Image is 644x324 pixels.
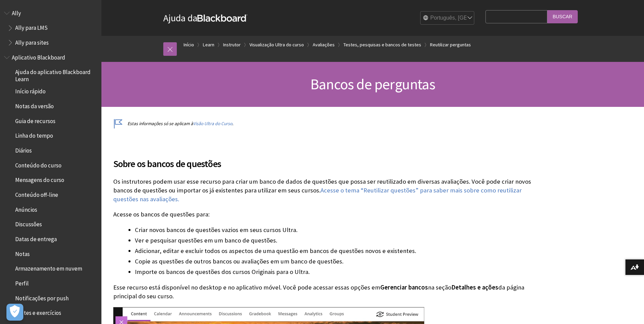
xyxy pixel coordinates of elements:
[15,115,55,124] span: Guia de recursos
[15,67,97,83] span: Ajuda do aplicativo Blackboard Learn
[15,160,62,169] span: Conteúdo do curso
[113,210,532,219] p: Acesse os bancos de questões para:
[15,204,37,213] span: Anúncios
[113,177,532,204] p: Os instrutores podem usar esse recurso para criar um banco de dados de questões que possa ser reu...
[343,41,421,49] a: Testes, pesquisas e bancos de testes
[15,86,46,95] span: Início rápido
[310,75,435,93] span: Bancos de perguntas
[15,307,61,317] span: Testes e exercícios
[15,37,49,46] span: Ally para sites
[203,41,214,49] a: Learn
[15,189,58,198] span: Conteúdo off-line
[193,121,232,126] a: Visão Ultra do Curso
[113,283,532,301] p: Esse recurso está disponível no desktop e no aplicativo móvel. Você pode acessar essas opções em ...
[15,175,64,184] span: Mensagens do curso
[15,233,57,242] span: Datas de entrega
[135,267,532,277] li: Importe os bancos de questões dos cursos Originais para o Ultra.
[12,52,65,61] span: Aplicativo Blackboard
[15,100,54,110] span: Notas da versão
[197,15,247,22] strong: Blackboard
[135,236,532,245] li: Ver e pesquisar questões em um banco de questões.
[6,304,23,321] button: Abrir preferências
[135,225,532,235] li: Criar novos bancos de questões vazios em seus cursos Ultra.
[135,246,532,256] li: Adicionar, editar e excluir todos os aspectos de uma questão em bancos de questões novos e existe...
[313,41,335,49] a: Avaliações
[430,41,471,49] a: Reutilizar perguntas
[547,10,578,23] input: Buscar
[15,219,42,228] span: Discussões
[184,41,194,49] a: Início
[15,263,82,272] span: Armazenamento em nuvem
[4,7,97,48] nav: Book outline for Anthology Ally Help
[15,248,30,257] span: Notas
[113,148,532,171] h2: Sobre os bancos de questões
[135,257,532,266] li: Copie as questões de outros bancos ou avaliações em um banco de questões.
[15,278,29,287] span: Perfil
[421,11,475,25] select: Site Language Selector
[15,293,69,302] span: Notificações por push
[380,283,428,291] span: Gerenciar bancos
[15,22,48,31] span: Ally para LMS
[15,130,53,139] span: Linha do tempo
[113,186,522,203] a: Acesse o tema “Reutilizar questões” para saber mais sobre como reutilizar questões nas avaliações.
[163,12,247,24] a: Ajuda daBlackboard
[15,145,32,154] span: Diários
[451,283,498,291] span: Detalhes e ações
[249,41,304,49] a: Visualização Ultra do curso
[12,7,21,17] span: Ally
[223,41,241,49] a: Instrutor
[113,120,532,127] p: Estas informações só se aplicam à .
